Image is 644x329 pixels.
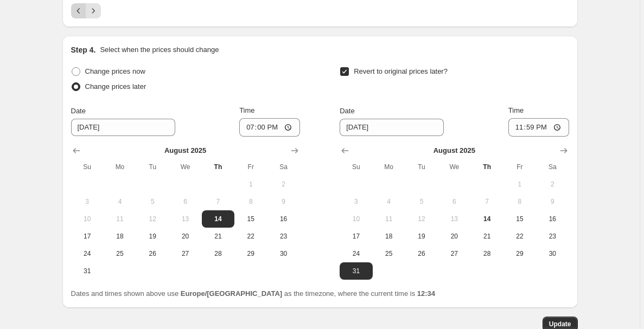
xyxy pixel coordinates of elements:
[344,215,368,223] span: 10
[108,249,132,258] span: 25
[373,193,405,210] button: Monday August 4 2025
[141,249,164,258] span: 26
[267,193,299,210] button: Saturday August 9 2025
[508,163,532,171] span: Fr
[442,215,466,223] span: 13
[442,197,466,206] span: 6
[373,210,405,228] button: Monday August 11 2025
[503,228,536,245] button: Friday August 22 2025
[438,228,470,245] button: Wednesday August 20 2025
[71,228,104,245] button: Sunday August 17 2025
[169,210,201,228] button: Wednesday August 13 2025
[271,197,295,206] span: 9
[206,249,230,258] span: 28
[475,197,499,206] span: 7
[540,180,564,189] span: 2
[340,210,372,228] button: Sunday August 10 2025
[136,228,169,245] button: Tuesday August 19 2025
[508,180,532,189] span: 1
[508,118,569,137] input: 12:00
[104,228,136,245] button: Monday August 18 2025
[540,249,564,258] span: 30
[503,158,536,176] th: Friday
[169,193,201,210] button: Wednesday August 6 2025
[239,249,263,258] span: 29
[536,193,569,210] button: Saturday August 9 2025
[206,163,230,171] span: Th
[104,193,136,210] button: Monday August 4 2025
[104,158,136,176] th: Monday
[71,158,104,176] th: Sunday
[75,197,99,206] span: 3
[410,232,433,241] span: 19
[71,262,104,280] button: Sunday August 31 2025
[239,180,263,189] span: 1
[267,176,299,193] button: Saturday August 2 2025
[169,228,201,245] button: Wednesday August 20 2025
[85,67,145,75] span: Change prices now
[540,232,564,241] span: 23
[202,158,234,176] th: Thursday
[206,215,230,223] span: 14
[75,249,99,258] span: 24
[239,197,263,206] span: 8
[173,232,197,241] span: 20
[71,193,104,210] button: Sunday August 3 2025
[202,245,234,262] button: Thursday August 28 2025
[234,193,267,210] button: Friday August 8 2025
[173,163,197,171] span: We
[410,249,433,258] span: 26
[108,215,132,223] span: 11
[141,215,164,223] span: 12
[442,249,466,258] span: 27
[373,158,405,176] th: Monday
[377,197,401,206] span: 4
[340,158,372,176] th: Sunday
[202,193,234,210] button: Thursday August 7 2025
[377,163,401,171] span: Mo
[377,232,401,241] span: 18
[340,193,372,210] button: Sunday August 3 2025
[508,215,532,223] span: 15
[234,245,267,262] button: Friday August 29 2025
[536,176,569,193] button: Saturday August 2 2025
[337,143,353,158] button: Show previous month, July 2025
[556,143,571,158] button: Show next month, September 2025
[239,215,263,223] span: 15
[470,158,503,176] th: Thursday
[173,249,197,258] span: 27
[508,197,532,206] span: 8
[470,228,503,245] button: Thursday August 21 2025
[377,249,401,258] span: 25
[475,249,499,258] span: 28
[71,3,86,18] button: Previous
[234,228,267,245] button: Friday August 22 2025
[508,249,532,258] span: 29
[470,210,503,228] button: Today Thursday August 14 2025
[410,163,433,171] span: Tu
[234,158,267,176] th: Friday
[108,232,132,241] span: 18
[239,118,300,137] input: 12:00
[173,215,197,223] span: 13
[405,158,438,176] th: Tuesday
[340,107,354,115] span: Date
[75,215,99,223] span: 10
[340,119,444,136] input: 8/13/2025
[169,245,201,262] button: Wednesday August 27 2025
[108,163,132,171] span: Mo
[136,158,169,176] th: Tuesday
[417,289,435,298] b: 12:34
[206,197,230,206] span: 7
[239,106,254,114] span: Time
[202,210,234,228] button: Today Thursday August 14 2025
[271,215,295,223] span: 16
[173,197,197,206] span: 6
[373,245,405,262] button: Monday August 25 2025
[71,107,86,115] span: Date
[136,210,169,228] button: Tuesday August 12 2025
[405,245,438,262] button: Tuesday August 26 2025
[71,245,104,262] button: Sunday August 24 2025
[287,143,302,158] button: Show next month, September 2025
[438,158,470,176] th: Wednesday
